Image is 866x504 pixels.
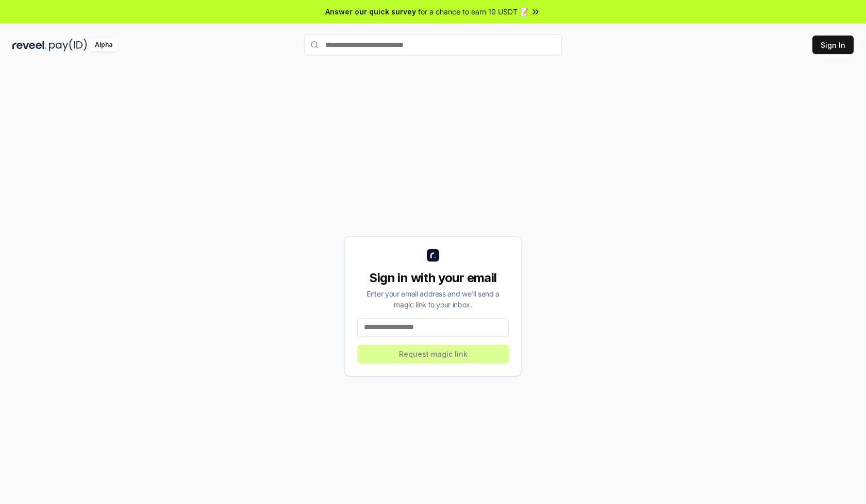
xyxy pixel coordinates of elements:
[812,36,854,54] button: Sign In
[49,39,87,51] img: pay_id
[325,6,416,17] span: Answer our quick survey
[12,39,47,51] img: reveel_dark
[418,6,528,17] span: for a chance to earn 10 USDT 📝
[357,270,509,286] div: Sign in with your email
[427,249,439,262] img: logo_small
[357,288,509,310] div: Enter your email address and we’ll send a magic link to your inbox.
[89,39,118,51] div: Alpha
